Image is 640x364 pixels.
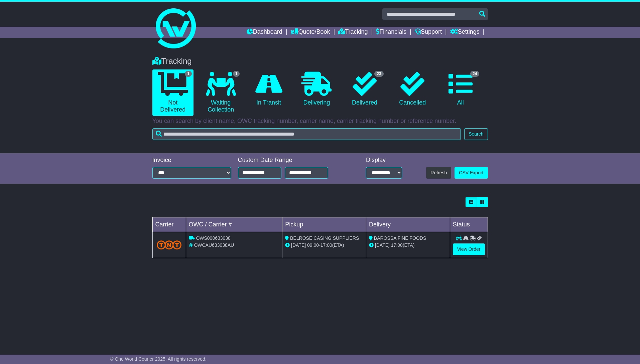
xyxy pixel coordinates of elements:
[185,71,192,77] span: 1
[450,27,480,38] a: Settings
[376,27,406,38] a: Financials
[196,235,231,241] span: OWS000633038
[450,217,488,232] td: Status
[374,235,426,241] span: BAROSSA FINE FOODS
[290,27,330,38] a: Quote/Book
[375,242,390,248] span: [DATE]
[247,27,282,38] a: Dashboard
[233,71,240,77] span: 1
[426,167,451,179] button: Refresh
[157,240,182,249] img: TNT_Domestic.png
[291,242,306,248] span: [DATE]
[152,217,186,232] td: Carrier
[307,242,319,248] span: 09:00
[470,71,479,77] span: 24
[186,217,282,232] td: OWC / Carrier #
[149,56,491,66] div: Tracking
[282,217,366,232] td: Pickup
[453,243,485,255] a: View Order
[374,71,383,77] span: 23
[366,217,450,232] td: Delivery
[366,157,402,164] div: Display
[152,69,194,116] a: 1 Not Delivered
[152,118,488,125] p: You can search by client name, OWC tracking number, carrier name, carrier tracking number or refe...
[415,27,442,38] a: Support
[338,27,368,38] a: Tracking
[455,167,488,179] a: CSV Export
[344,69,385,109] a: 23 Delivered
[285,242,363,249] div: - (ETA)
[238,157,345,164] div: Custom Date Range
[321,242,332,248] span: 17:00
[290,235,359,241] span: BELROSE CASING SUPPLIERS
[194,242,234,248] span: OWCAU633038AU
[392,69,433,109] a: Cancelled
[464,128,488,140] button: Search
[296,69,337,109] a: Delivering
[152,157,231,164] div: Invoice
[440,69,481,109] a: 24 All
[369,242,447,249] div: (ETA)
[200,69,241,116] a: 1 Waiting Collection
[110,356,207,362] span: © One World Courier 2025. All rights reserved.
[391,242,403,248] span: 17:00
[248,69,289,109] a: In Transit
